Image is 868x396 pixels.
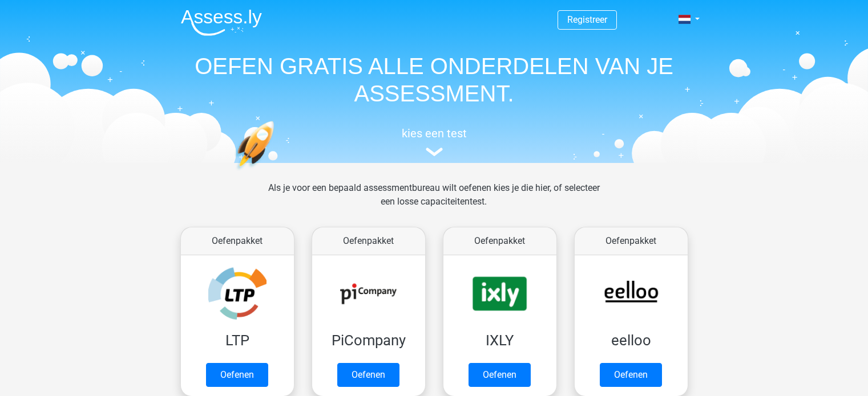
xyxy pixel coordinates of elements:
img: oefenen [235,121,318,224]
a: Oefenen [600,363,662,387]
a: Oefenen [469,363,531,387]
div: Als je voor een bepaald assessmentbureau wilt oefenen kies je die hier, of selecteer een losse ca... [259,181,609,222]
a: kies een test [172,126,697,157]
a: Oefenen [206,363,268,387]
img: assessment [426,148,443,156]
a: Oefenen [337,363,399,387]
a: Registreer [567,14,607,25]
img: Assessly [181,9,262,36]
h5: kies een test [172,126,697,140]
h1: OEFEN GRATIS ALLE ONDERDELEN VAN JE ASSESSMENT. [172,52,697,107]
